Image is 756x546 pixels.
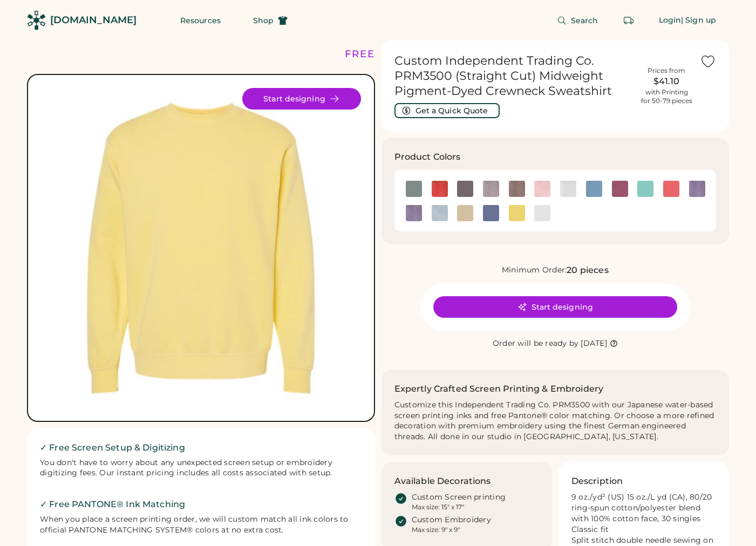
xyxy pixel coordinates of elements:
h1: Custom Independent Trading Co. PRM3500 (Straight Cut) Midweight Pigment-Dyed Crewneck Sweatshirt [394,53,634,99]
span: Search [571,17,598,24]
img: Pigment Light Blue Swatch Image [586,181,602,197]
img: Pigment Slate Blue Swatch Image [483,205,499,221]
div: Pigment Mint [637,181,653,197]
img: Pigment Black Swatch Image [457,181,473,197]
div: Pigment Dusty Pink [534,181,550,197]
div: Order will be ready by [493,338,579,349]
h2: Expertly Crafted Screen Printing & Embroidery [394,383,604,395]
div: Pigment Cement [483,181,499,197]
img: Pigment Plum Swatch Image [689,181,705,197]
button: Resources [167,10,234,31]
div: Pigment Plum [689,181,705,197]
div: Pigment Amber [432,181,448,197]
img: Pigment Sage Swatch Image [432,205,448,221]
span: Shop [253,17,274,24]
h3: Description [571,475,623,488]
img: Rendered Logo - Screens [27,11,46,30]
img: Pigment Dusty Pink Swatch Image [534,181,550,197]
div: [DATE] [581,338,607,349]
div: Max size: 15" x 17" [412,503,464,511]
div: Pigment Plum [406,205,422,221]
div: $41.10 [639,75,693,88]
div: Max size: 9" x 9" [412,525,460,534]
button: Start designing [242,88,361,110]
img: Pigment Mint Swatch Image [637,181,653,197]
h2: ✓ Free PANTONE® Ink Matching [40,498,362,511]
img: Prepared For Dye Swatch Image [534,205,550,221]
img: Pigment Maroon Swatch Image [612,181,628,197]
img: Pigment Amber Swatch Image [432,181,448,197]
div: Pigment Maroon [612,181,628,197]
img: Pigment Ivory Swatch Image [560,181,576,197]
div: with Printing for 50-79 pieces [641,88,692,105]
div: Pigment Pink [663,181,679,197]
img: Pigment Clay Swatch Image [509,181,525,197]
div: Pigment Black [457,181,473,197]
div: FREE SHIPPING [345,47,438,62]
div: | Sign up [681,15,716,26]
img: Pigment Sandstone Swatch Image [457,205,473,221]
h2: ✓ Free Screen Setup & Digitizing [40,441,362,454]
div: Pigment Clay [509,181,525,197]
div: 20 pieces [567,264,608,277]
div: Login [659,15,682,26]
img: Pigment Plum Swatch Image [406,205,422,221]
button: Retrieve an order [618,10,639,31]
div: Custom Screen printing [412,492,506,503]
h3: Available Decorations [394,475,491,488]
img: Pigment Alpine Green Swatch Image [406,181,422,197]
div: [DOMAIN_NAME] [50,13,137,27]
button: Shop [240,10,301,31]
div: Pigment Sandstone [457,205,473,221]
div: Pigment Alpine Green [406,181,422,197]
img: Pigment Yellow Swatch Image [509,205,525,221]
h3: Product Colors [394,151,461,163]
div: Pigment Slate Blue [483,205,499,221]
div: PRM3500 Style Image [41,88,361,408]
div: When you place a screen printing order, we will custom match all ink colors to official PANTONE M... [40,514,362,536]
img: Independent Trading Co. PRM3500 Product Image [41,88,361,408]
div: Prepared For Dye [534,205,550,221]
div: Pigment Ivory [560,181,576,197]
div: Prices from [648,66,685,75]
div: Customize this Independent Trading Co. PRM3500 with our Japanese water-based screen printing inks... [394,400,717,443]
div: Pigment Sage [432,205,448,221]
img: Pigment Cement Swatch Image [483,181,499,197]
div: You don't have to worry about any unexpected screen setup or embroidery digitizing fees. Our inst... [40,458,362,479]
button: Start designing [433,296,677,318]
div: Custom Embroidery [412,515,491,525]
button: Get a Quick Quote [394,103,500,118]
img: Pigment Pink Swatch Image [663,181,679,197]
div: Pigment Yellow [509,205,525,221]
div: Minimum Order: [502,265,567,276]
button: Search [544,10,611,31]
div: Pigment Light Blue [586,181,602,197]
